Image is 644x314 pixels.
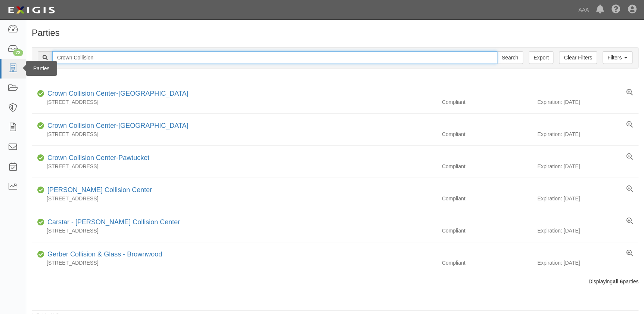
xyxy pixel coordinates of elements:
div: [STREET_ADDRESS] [32,98,436,106]
div: [STREET_ADDRESS] [32,130,436,138]
a: Crown Collision Center-[GEOGRAPHIC_DATA] [47,90,188,97]
a: Crown Collision Center-[GEOGRAPHIC_DATA] [47,122,188,129]
a: View results summary [626,153,633,161]
div: [STREET_ADDRESS] [32,227,436,234]
input: Search [52,51,497,64]
div: [STREET_ADDRESS] [32,163,436,170]
div: Crown Collision Center-Pawtucket [44,153,149,163]
div: Compliant [436,130,537,138]
div: Expiration: [DATE] [537,130,638,138]
div: Displaying parties [26,278,644,285]
div: Compliant [436,259,537,267]
i: Compliant [37,252,44,257]
div: Compliant [436,98,537,106]
input: Search [497,51,523,64]
div: Gerber Collision & Glass - Brownwood [44,250,162,259]
div: Carstar - Browning Collision Center [44,218,180,227]
div: [STREET_ADDRESS] [32,195,436,202]
a: View results summary [626,89,633,96]
div: Expiration: [DATE] [537,227,638,234]
i: Compliant [37,156,44,161]
div: [STREET_ADDRESS] [32,259,436,267]
i: Compliant [37,123,44,129]
a: Export [529,51,553,64]
a: [PERSON_NAME] Collision Center [47,186,152,194]
a: Crown Collision Center-Pawtucket [47,154,149,161]
img: logo-5460c22ac91f19d4615b14bd174203de0afe785f0fc80cf4dbbc73dc1793850b.png [6,3,57,17]
a: AAA [575,2,592,17]
a: View results summary [626,185,633,193]
i: Compliant [37,220,44,225]
i: Help Center - Complianz [612,5,620,14]
div: Crown Collision Center-Middleton [44,121,188,131]
div: Brown's Collision Center [44,185,152,195]
i: Compliant [37,188,44,193]
div: Expiration: [DATE] [537,98,638,106]
div: Compliant [436,227,537,234]
b: all 6 [613,278,623,284]
a: Gerber Collision & Glass - Brownwood [47,250,162,258]
div: Expiration: [DATE] [537,163,638,170]
div: Compliant [436,163,537,170]
a: Clear Filters [559,51,597,64]
i: Compliant [37,91,44,96]
div: Compliant [436,195,537,202]
a: View results summary [626,218,633,225]
div: Crown Collision Center-Bristol [44,89,188,99]
div: 72 [13,49,23,56]
a: Carstar - [PERSON_NAME] Collision Center [47,218,180,226]
a: View results summary [626,121,633,129]
div: Expiration: [DATE] [537,259,638,267]
a: Filters [603,51,632,64]
a: View results summary [626,250,633,257]
div: Expiration: [DATE] [537,195,638,202]
div: Parties [26,61,57,76]
h1: Parties [32,28,638,38]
